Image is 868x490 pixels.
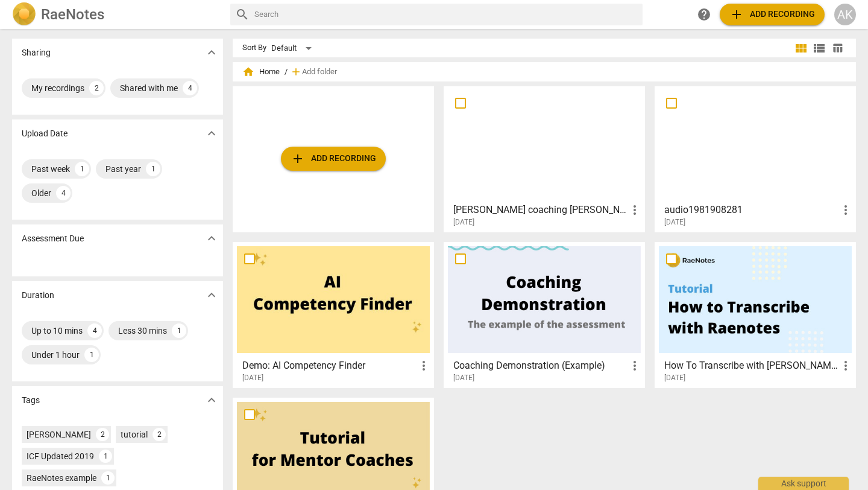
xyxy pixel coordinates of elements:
div: ICF Updated 2019 [27,450,94,462]
button: Show more [203,43,221,62]
div: 2 [89,81,104,95]
div: 2 [153,428,166,441]
div: Less 30 mins [118,325,167,337]
span: Add folder [302,68,337,77]
div: 1 [172,323,186,338]
span: more_vert [627,203,642,217]
div: 2 [96,428,109,441]
button: Show more [203,286,221,304]
div: Sort By [242,43,266,52]
span: add [290,66,302,78]
div: 1 [75,162,89,176]
p: Duration [22,289,54,302]
p: Upload Date [22,127,68,140]
p: Tags [22,394,40,407]
div: Default [271,39,316,58]
input: Search [254,5,638,24]
div: 4 [183,81,197,95]
span: expand_more [204,231,219,246]
div: 4 [87,323,102,338]
span: add [729,7,744,22]
span: expand_more [204,45,219,60]
span: [DATE] [242,373,263,383]
div: Under 1 hour [31,349,80,361]
span: view_list [812,41,826,56]
a: LogoRaeNotes [12,2,221,27]
span: [DATE] [664,373,685,383]
span: expand_more [204,393,219,407]
button: Show more [203,229,221,247]
span: Add recording [291,151,376,166]
a: audio1981908281[DATE] [659,91,852,227]
a: How To Transcribe with [PERSON_NAME][DATE] [659,246,852,383]
a: Help [693,4,715,25]
div: 4 [56,186,71,200]
h2: RaeNotes [41,6,104,23]
div: My recordings [31,82,84,94]
button: List view [810,39,828,57]
button: Tile view [792,39,810,57]
a: [PERSON_NAME] coaching [PERSON_NAME][DATE] [448,91,641,227]
button: Upload [281,147,386,171]
button: Show more [203,391,221,409]
button: AK [834,4,856,25]
div: Ask support [758,477,849,490]
h3: Anna coaching Kim [453,203,627,217]
span: help [697,7,711,22]
a: Coaching Demonstration (Example)[DATE] [448,246,641,383]
span: [DATE] [453,217,474,227]
span: home [242,66,254,78]
span: expand_more [204,126,219,141]
div: 1 [101,471,115,485]
button: Show more [203,124,221,142]
span: [DATE] [664,217,685,227]
span: more_vert [417,358,431,373]
div: Up to 10 mins [31,325,83,337]
span: Home [242,66,280,78]
h3: audio1981908281 [664,203,838,217]
div: tutorial [121,428,148,441]
a: Demo: AI Competency Finder[DATE] [237,246,430,383]
span: more_vert [838,203,853,217]
span: add [291,151,305,166]
button: Upload [720,4,825,25]
span: table_chart [832,42,843,54]
span: / [285,68,288,77]
p: Sharing [22,46,51,59]
div: 1 [146,162,160,176]
div: Older [31,187,51,199]
button: Table view [828,39,846,57]
span: expand_more [204,288,219,302]
div: 1 [99,450,112,463]
div: 1 [84,348,99,362]
img: Logo [12,2,36,27]
h3: Demo: AI Competency Finder [242,358,417,373]
div: Shared with me [120,82,178,94]
div: [PERSON_NAME] [27,428,91,441]
span: [DATE] [453,373,474,383]
span: search [235,7,250,22]
span: more_vert [838,358,853,373]
h3: How To Transcribe with RaeNotes [664,358,838,373]
p: Assessment Due [22,232,84,245]
span: view_module [794,41,808,56]
span: Add recording [729,7,815,22]
div: Past week [31,163,70,175]
div: RaeNotes example [27,472,96,484]
span: more_vert [627,358,642,373]
div: Past year [105,163,141,175]
h3: Coaching Demonstration (Example) [453,358,627,373]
